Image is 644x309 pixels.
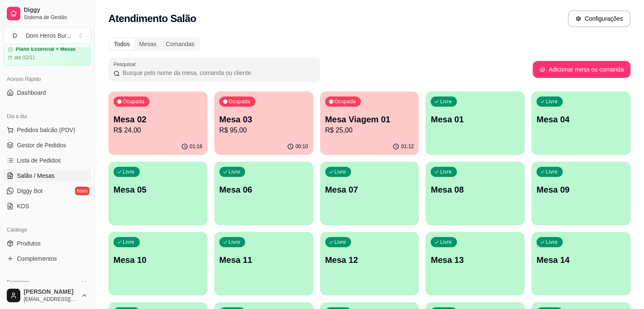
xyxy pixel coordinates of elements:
[17,141,66,149] span: Gestor de Pedidos
[440,239,452,246] p: Livre
[3,223,91,237] div: Catálogo
[214,162,313,225] button: LivreMesa 06
[17,171,55,180] span: Salão / Mesas
[334,168,346,175] p: Livre
[401,143,414,150] p: 01:12
[531,91,630,155] button: LivreMesa 04
[3,138,91,152] a: Gestor de Pedidos
[3,184,91,198] a: Diggy Botnovo
[533,61,630,78] button: Adicionar mesa ou comanda
[17,202,29,210] span: KDS
[3,154,91,167] a: Lista de Pedidos
[325,125,414,135] p: R$ 25,00
[3,169,91,182] a: Salão / Mesas
[325,113,414,125] p: Mesa Viagem 01
[320,91,419,155] button: OcupadaMesa Viagem 01R$ 25,0001:12
[3,237,91,250] a: Produtos
[229,168,240,175] p: Livre
[431,254,520,266] p: Mesa 13
[546,239,558,246] p: Livre
[113,61,139,68] label: Pesquisar
[113,113,202,125] p: Mesa 02
[113,254,202,266] p: Mesa 10
[3,110,91,123] div: Dia a dia
[3,3,91,24] a: DiggySistema de Gestão
[229,239,240,246] p: Livre
[16,46,76,52] article: Plano Essencial + Mesas
[219,184,308,196] p: Mesa 06
[546,168,558,175] p: Livre
[24,288,77,296] span: [PERSON_NAME]
[3,199,91,213] a: KDS
[113,125,202,135] p: R$ 24,00
[3,72,91,86] div: Acesso Rápido
[17,187,43,195] span: Diggy Bot
[296,143,308,150] p: 00:10
[3,252,91,265] a: Complementos
[325,184,414,196] p: Mesa 07
[426,162,525,225] button: LivreMesa 08
[3,86,91,99] a: Dashboard
[531,232,630,295] button: LivreMesa 14
[113,184,202,196] p: Mesa 05
[219,125,308,135] p: R$ 95,00
[440,168,452,175] p: Livre
[219,254,308,266] p: Mesa 11
[334,239,346,246] p: Livre
[108,162,207,225] button: LivreMesa 05
[24,296,77,303] span: [EMAIL_ADDRESS][DOMAIN_NAME]
[17,156,61,165] span: Lista de Pedidos
[431,184,520,196] p: Mesa 08
[536,113,625,125] p: Mesa 04
[17,254,57,263] span: Complementos
[229,98,250,105] p: Ocupada
[214,91,313,155] button: OcupadaMesa 03R$ 95,0000:10
[190,143,202,150] p: 01:16
[426,91,525,155] button: LivreMesa 01
[123,239,135,246] p: Livre
[426,232,525,295] button: LivreMesa 13
[26,31,71,40] div: Dom Heros Bur ...
[7,279,30,286] span: Relatórios
[134,38,161,50] div: Mesas
[440,98,452,105] p: Livre
[24,6,88,14] span: Diggy
[536,254,625,266] p: Mesa 14
[531,162,630,225] button: LivreMesa 09
[546,98,558,105] p: Livre
[161,38,199,50] div: Comandas
[109,38,134,50] div: Todos
[17,88,46,97] span: Dashboard
[3,285,91,306] button: [PERSON_NAME][EMAIL_ADDRESS][DOMAIN_NAME]
[24,14,88,21] span: Sistema de Gestão
[11,31,19,40] span: D
[219,113,308,125] p: Mesa 03
[320,162,419,225] button: LivreMesa 07
[325,254,414,266] p: Mesa 12
[568,10,630,27] button: Configurações
[3,41,91,66] a: Plano Essencial + Mesasaté 02/11
[431,113,520,125] p: Mesa 01
[108,12,196,25] h2: Atendimento Salão
[536,184,625,196] p: Mesa 09
[3,123,91,137] button: Pedidos balcão (PDV)
[214,232,313,295] button: LivreMesa 11
[123,98,144,105] p: Ocupada
[334,98,356,105] p: Ocupada
[14,54,35,61] article: até 02/11
[17,239,41,248] span: Produtos
[320,232,419,295] button: LivreMesa 12
[108,91,207,155] button: OcupadaMesa 02R$ 24,0001:16
[17,126,75,134] span: Pedidos balcão (PDV)
[3,27,91,44] button: Select a team
[108,232,207,295] button: LivreMesa 10
[123,168,135,175] p: Livre
[120,69,315,77] input: Pesquisar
